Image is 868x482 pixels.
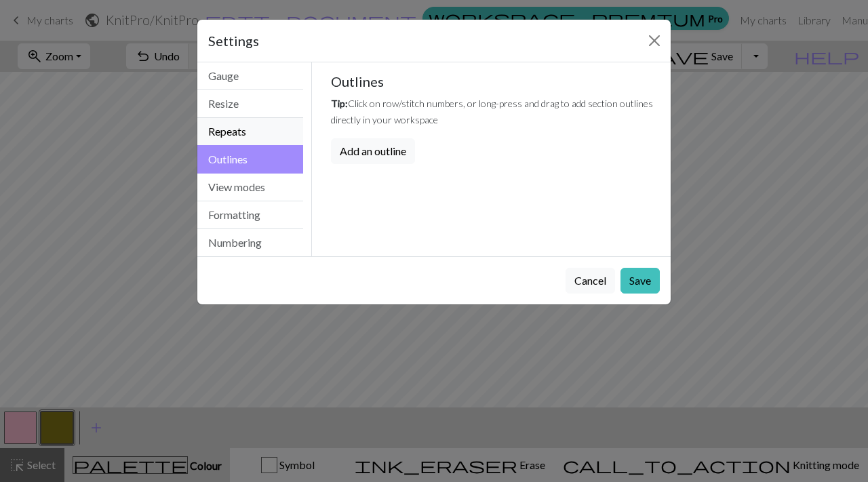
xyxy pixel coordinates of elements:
[197,118,303,146] button: Repeats
[197,201,303,229] button: Formatting
[331,73,660,89] h5: Outlines
[331,138,415,164] button: Add an outline
[208,31,259,51] h5: Settings
[197,229,303,256] button: Numbering
[197,62,303,90] button: Gauge
[566,268,615,294] button: Cancel
[331,98,653,125] small: Click on row/stitch numbers, or long-press and drag to add section outlines directly in your work...
[620,268,660,294] button: Save
[644,30,665,52] button: Close
[197,174,303,201] button: View modes
[197,145,303,174] button: Outlines
[197,90,303,118] button: Resize
[331,98,348,109] em: Tip:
